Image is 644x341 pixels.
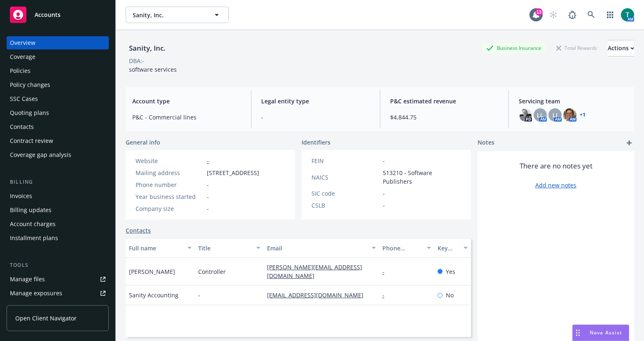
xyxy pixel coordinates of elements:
[7,50,109,63] a: Coverage
[126,226,151,235] a: Contacts
[552,43,601,53] div: Total Rewards
[129,65,177,73] span: software services
[311,156,379,165] div: FEIN
[379,238,434,258] button: Phone number
[7,287,109,300] a: Manage exposures
[10,106,49,119] div: Quoting plans
[129,244,183,252] div: Full name
[383,189,385,198] span: -
[537,111,543,119] span: LL
[545,7,562,23] a: Start snowing
[7,36,109,49] a: Overview
[10,134,53,147] div: Contract review
[136,180,204,189] div: Phone number
[267,244,366,252] div: Email
[133,11,204,19] span: Sanity, Inc.
[126,7,229,23] button: Sanity, Inc.
[132,113,241,121] span: P&C - Commercial lines
[572,325,629,341] button: Nova Assist
[7,134,109,147] a: Contract review
[261,97,370,105] span: Legal entity type
[129,267,175,276] span: [PERSON_NAME]
[198,291,200,299] span: -
[136,168,204,177] div: Mailing address
[7,261,109,269] div: Tools
[7,273,109,286] a: Manage files
[519,108,532,121] img: photo
[7,178,109,186] div: Billing
[608,40,634,56] button: Actions
[553,111,557,119] span: LI
[608,40,634,56] div: Actions
[7,3,109,26] a: Accounts
[7,106,109,119] a: Quoting plans
[10,78,50,91] div: Policy changes
[434,238,471,258] button: Key contact
[7,203,109,217] a: Billing updates
[580,112,585,117] a: +1
[10,189,32,203] div: Invoices
[7,148,109,161] a: Coverage gap analysis
[7,217,109,231] a: Account charges
[621,8,634,21] img: photo
[207,180,209,189] span: -
[478,138,494,148] span: Notes
[129,56,144,65] div: DBA: -
[383,168,461,186] span: 513210 - Software Publishers
[302,138,330,147] span: Identifiers
[126,43,169,54] div: Sanity, Inc.
[446,291,454,299] span: No
[7,231,109,245] a: Installment plans
[10,231,58,245] div: Installment plans
[15,314,77,322] span: Open Client Navigator
[267,291,370,299] a: [EMAIL_ADDRESS][DOMAIN_NAME]
[198,267,226,276] span: Controller
[207,157,209,165] a: -
[7,64,109,77] a: Policies
[136,204,204,213] div: Company size
[10,148,71,161] div: Coverage gap analysis
[390,113,499,121] span: $4,844.75
[10,120,34,133] div: Contacts
[311,189,379,198] div: SIC code
[10,92,38,105] div: SSC Cases
[311,173,379,182] div: NAICS
[624,138,634,148] a: add
[10,50,35,63] div: Coverage
[590,329,622,336] span: Nova Assist
[7,92,109,105] a: SSC Cases
[564,7,581,23] a: Report a Bug
[382,291,391,299] a: -
[390,97,499,105] span: P&C estimated revenue
[383,201,385,210] span: -
[129,291,178,299] span: Sanity Accounting
[520,161,592,171] span: There are no notes yet
[35,12,61,18] span: Accounts
[583,7,600,23] a: Search
[7,120,109,133] a: Contacts
[261,113,370,121] span: -
[535,8,543,16] div: 13
[10,36,35,49] div: Overview
[311,201,379,210] div: CSLB
[10,217,56,231] div: Account charges
[438,244,459,252] div: Key contact
[10,203,52,217] div: Billing updates
[482,43,546,53] div: Business Insurance
[126,138,160,147] span: General info
[132,97,241,105] span: Account type
[126,238,195,258] button: Full name
[207,168,259,177] span: [STREET_ADDRESS]
[535,181,576,189] a: Add new notes
[136,156,204,165] div: Website
[382,244,422,252] div: Phone number
[264,238,379,258] button: Email
[136,192,204,201] div: Year business started
[446,267,455,276] span: Yes
[195,238,264,258] button: Title
[382,268,391,276] a: -
[383,156,385,165] span: -
[198,244,252,252] div: Title
[207,204,209,213] span: -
